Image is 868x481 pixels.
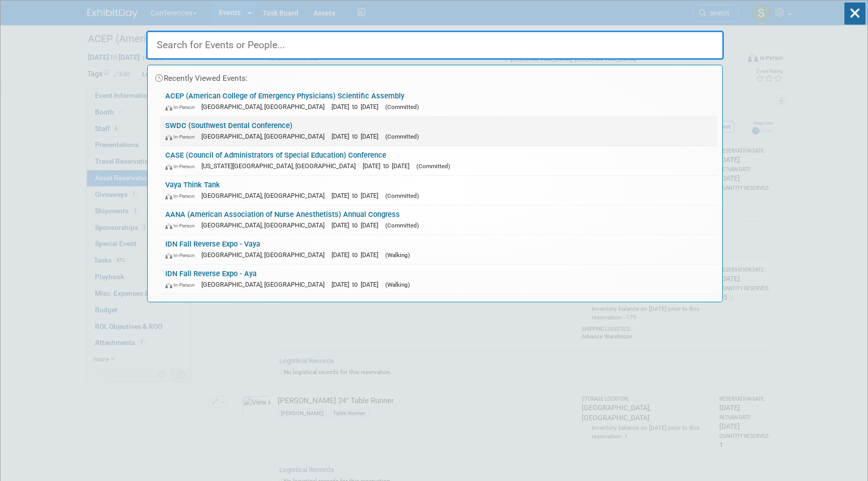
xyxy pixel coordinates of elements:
[165,163,199,170] span: In-Person
[201,221,330,229] span: [GEOGRAPHIC_DATA], [GEOGRAPHIC_DATA]
[165,222,199,229] span: In-Person
[201,192,330,199] span: [GEOGRAPHIC_DATA], [GEOGRAPHIC_DATA]
[201,281,330,288] span: [GEOGRAPHIC_DATA], [GEOGRAPHIC_DATA]
[165,193,199,199] span: In-Person
[385,103,419,110] span: (Committed)
[385,222,419,229] span: (Committed)
[146,31,724,60] input: Search for Events or People...
[416,163,450,170] span: (Committed)
[160,116,717,146] a: SWDC (Southwest Dental Conference) In-Person [GEOGRAPHIC_DATA], [GEOGRAPHIC_DATA] [DATE] to [DATE...
[201,251,330,259] span: [GEOGRAPHIC_DATA], [GEOGRAPHIC_DATA]
[385,192,419,199] span: (Committed)
[385,133,419,140] span: (Committed)
[332,133,383,140] span: [DATE] to [DATE]
[160,146,717,175] a: CASE (Council of Administrators of Special Education) Conference In-Person [US_STATE][GEOGRAPHIC_...
[160,176,717,205] a: Vaya Think Tank In-Person [GEOGRAPHIC_DATA], [GEOGRAPHIC_DATA] [DATE] to [DATE] (Committed)
[165,134,199,140] span: In-Person
[332,221,383,229] span: [DATE] to [DATE]
[153,65,717,87] div: Recently Viewed Events:
[160,265,717,294] a: IDN Fall Reverse Expo - Aya In-Person [GEOGRAPHIC_DATA], [GEOGRAPHIC_DATA] [DATE] to [DATE] (Walk...
[363,162,414,170] span: [DATE] to [DATE]
[160,235,717,264] a: IDN Fall Reverse Expo - Vaya In-Person [GEOGRAPHIC_DATA], [GEOGRAPHIC_DATA] [DATE] to [DATE] (Wal...
[385,281,410,288] span: (Walking)
[332,251,383,259] span: [DATE] to [DATE]
[160,87,717,116] a: ACEP (American College of Emergency Physicians) Scientific Assembly In-Person [GEOGRAPHIC_DATA], ...
[201,133,330,140] span: [GEOGRAPHIC_DATA], [GEOGRAPHIC_DATA]
[165,282,199,288] span: In-Person
[160,205,717,234] a: AANA (American Association of Nurse Anesthetists) Annual Congress In-Person [GEOGRAPHIC_DATA], [G...
[201,162,361,170] span: [US_STATE][GEOGRAPHIC_DATA], [GEOGRAPHIC_DATA]
[332,192,383,199] span: [DATE] to [DATE]
[201,103,330,110] span: [GEOGRAPHIC_DATA], [GEOGRAPHIC_DATA]
[385,252,410,259] span: (Walking)
[332,281,383,288] span: [DATE] to [DATE]
[332,103,383,110] span: [DATE] to [DATE]
[165,104,199,110] span: In-Person
[165,252,199,259] span: In-Person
